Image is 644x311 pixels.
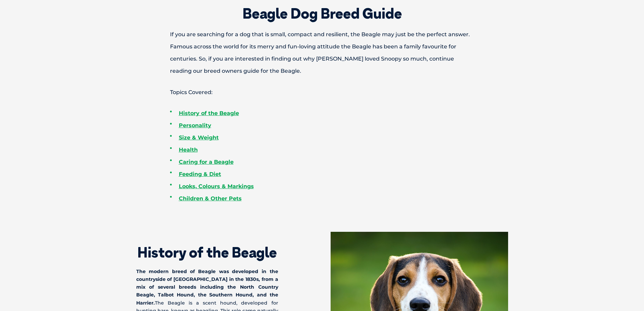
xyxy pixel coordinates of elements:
strong: The modern breed of Beagle was developed in the countryside of [GEOGRAPHIC_DATA] in the 1830s, fr... [136,268,278,306]
h2: Beagle Dog Breed Guide [146,6,498,21]
a: Personality [179,122,211,129]
a: Children & Other Pets [179,195,242,202]
a: Caring for a Beagle [179,159,234,165]
p: If you are searching for a dog that is small, compact and resilient, the Beagle may just be the p... [146,28,498,77]
a: Looks, Colours & Markings [179,183,254,190]
a: Size & Weight [179,134,219,141]
p: Topics Covered: [146,86,498,98]
a: Health [179,147,198,153]
a: History of the Beagle [179,110,239,116]
h2: History of the Beagle [136,245,278,260]
a: Feeding & Diet [179,171,221,177]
